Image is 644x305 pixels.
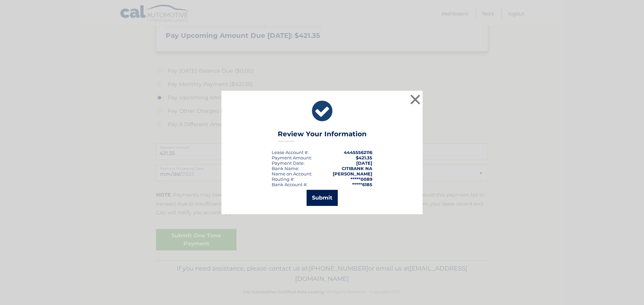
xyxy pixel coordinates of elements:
[278,130,367,142] h3: Review Your Information
[272,160,304,166] span: Payment Date
[409,93,422,106] button: ×
[272,182,308,187] div: Bank Account #:
[272,171,312,176] div: Name on Account:
[272,176,294,182] div: Routing #:
[356,160,372,166] span: [DATE]
[356,155,372,160] span: $421.35
[307,190,338,206] button: Submit
[342,166,372,171] strong: CITIBANK NA
[272,155,312,160] div: Payment Amount:
[333,171,372,176] strong: [PERSON_NAME]
[344,150,372,155] strong: 44455562116
[272,166,299,171] div: Bank Name:
[272,160,305,166] div: :
[272,150,309,155] div: Lease Account #:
